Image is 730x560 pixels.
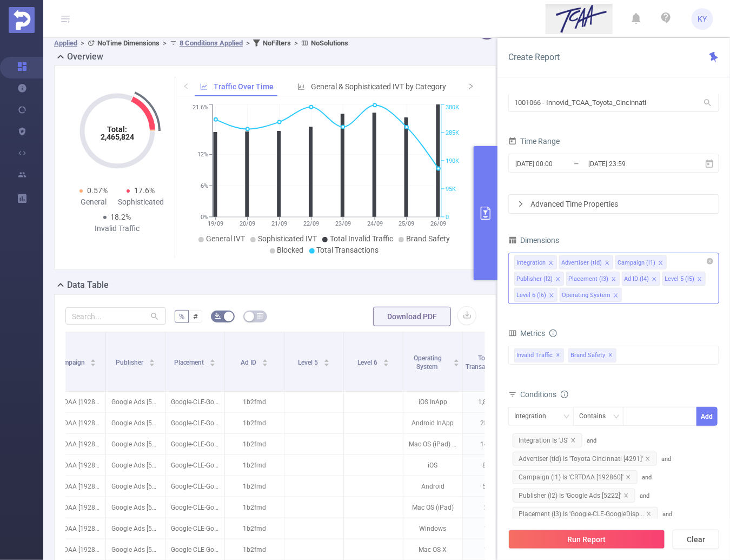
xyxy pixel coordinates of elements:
span: 18.2% [111,213,131,221]
span: Advertiser (tid) Is 'Toyota Cincinnati [4291]' [513,452,657,466]
span: 17.6% [134,186,155,195]
i: icon: close [605,260,610,267]
div: General [70,196,117,208]
span: Campaign (l1) Is 'CRTDAA [192860]' [513,470,638,484]
span: Campaign [56,359,87,366]
u: 8 Conditions Applied [180,39,243,47]
span: % [179,312,184,321]
tspan: 20/09 [240,220,255,227]
p: 2,892 [463,497,522,518]
tspan: 21.6% [193,104,208,111]
button: Add [696,407,718,426]
i: icon: caret-down [149,362,155,365]
p: 1b2fmd [225,539,284,560]
i: icon: close [645,456,651,462]
span: KY [698,8,707,30]
i: icon: right [468,83,474,89]
b: No Filters [263,39,291,47]
p: CRTDAA [192860] [47,497,105,518]
p: Google-CLE-GoogleDisplayNetwork-Pkg-300X250-CROSS-DEVICE [4222217] [165,455,224,476]
div: Sort [383,358,389,364]
span: Brand Safety [568,348,616,363]
div: icon: rightAdvanced Time Properties [509,195,719,213]
p: Mac OS (iPad) [403,497,462,518]
div: Contains [579,407,613,425]
div: Sort [90,358,96,364]
span: ✕ [609,349,613,362]
p: Google Ads [5222] [106,392,165,412]
p: 1b2fmd [225,434,284,454]
p: Google Ads [5222] [106,518,165,539]
p: CRTDAA [192860] [47,392,105,412]
p: CRTDAA [192860] [47,539,105,560]
i: icon: down [613,413,620,421]
div: Publisher (l2) [516,272,553,286]
i: icon: info-circle [549,330,557,337]
i: icon: close [652,276,657,283]
p: Google Ads [5222] [106,434,165,454]
b: No Time Dimensions [97,39,160,47]
span: Create Report [508,52,560,62]
span: ✕ [556,349,561,362]
span: Dimensions [508,236,559,245]
p: 1,893,034 [463,392,522,412]
span: > [243,39,253,47]
li: Integration [514,255,557,269]
p: 1,127 [463,539,522,560]
img: Protected Media [9,7,35,33]
tspan: 190K [446,157,459,164]
p: Google-CLE-GoogleDisplayNetwork-Pkg-300X250-CROSS-DEVICE [4222217] [165,434,224,454]
div: Sort [323,358,330,364]
i: icon: close [626,475,631,480]
p: Android [403,476,462,497]
i: icon: caret-down [383,362,389,365]
div: Advertiser (tid) [561,256,602,270]
i: icon: caret-up [210,358,216,361]
span: Placement (l3) Is 'Google-CLE-GoogleDisp... [513,507,658,521]
i: icon: caret-down [323,362,329,365]
i: icon: info-circle [561,391,568,398]
span: Operating System [414,354,442,371]
div: Level 6 (l6) [516,288,546,302]
span: General IVT [206,234,245,243]
i: icon: caret-down [210,362,216,365]
p: Mac OS (iPad) InApp [403,434,462,454]
span: and [508,456,671,481]
i: icon: caret-up [90,358,96,361]
p: Android InApp [403,413,462,433]
span: Traffic Over Time [214,82,274,91]
i: icon: line-chart [200,83,208,90]
tspan: 2,465,824 [101,133,134,141]
i: icon: caret-up [149,358,155,361]
i: icon: caret-up [262,358,268,361]
i: icon: close [658,260,663,267]
i: icon: close-circle [707,258,713,265]
div: Integration [514,407,554,425]
li: Level 5 (l5) [662,272,706,286]
p: Windows [403,518,462,539]
li: Operating System [560,288,622,302]
tspan: 285K [446,129,459,136]
div: Sophisticated [117,196,165,208]
h2: Overview [67,50,103,63]
li: Publisher (l2) [514,272,564,286]
div: Sort [453,358,460,364]
p: Google-CLE-GoogleDisplayNetwork-Pkg-300X250-CROSS-DEVICE [4222217] [165,518,224,539]
button: Download PDF [373,307,451,326]
div: Placement (l3) [568,272,608,286]
i: icon: right [517,201,524,207]
li: Level 6 (l6) [514,288,558,302]
tspan: 0 [446,214,449,221]
span: and [508,474,652,499]
span: Placement [174,359,206,366]
i: icon: close [646,511,652,517]
li: Ad ID (l4) [622,272,660,286]
p: CRTDAA [192860] [47,518,105,539]
div: Sort [262,358,268,364]
b: No Solutions [311,39,348,47]
tspan: 12% [197,151,208,159]
tspan: 26/09 [431,220,447,227]
div: Invalid Traffic [94,223,141,234]
p: 1b2fmd [225,455,284,476]
tspan: 23/09 [335,220,351,227]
